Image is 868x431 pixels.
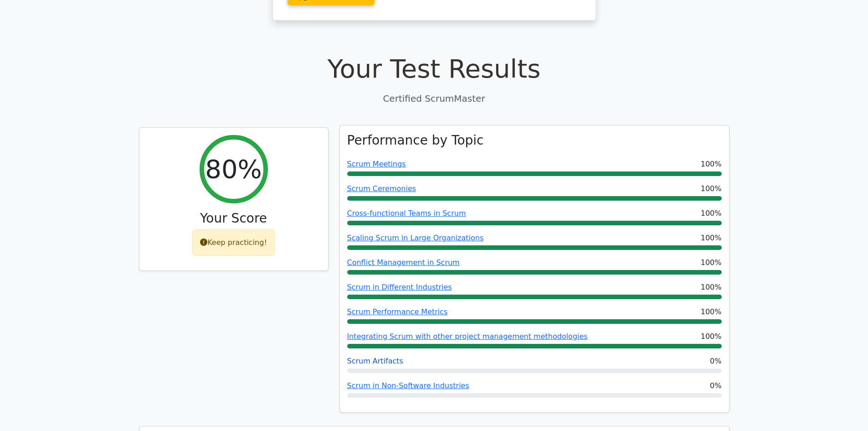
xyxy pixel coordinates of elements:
[701,257,722,268] span: 100%
[701,233,722,244] span: 100%
[701,306,722,317] span: 100%
[701,331,722,342] span: 100%
[701,282,722,293] span: 100%
[347,133,484,148] h3: Performance by Topic
[139,92,729,105] p: Certified ScrumMaster
[347,160,406,168] a: Scrum Meetings
[710,380,721,391] span: 0%
[347,184,416,193] a: Scrum Ceremonies
[347,258,460,267] a: Conflict Management in Scrum
[347,283,452,291] a: Scrum in Different Industries
[347,209,466,218] a: Cross-functional Teams in Scrum
[192,229,275,256] div: Keep practicing!
[147,211,321,226] h3: Your Score
[347,332,588,341] a: Integrating Scrum with other project management methodologies
[710,356,721,367] span: 0%
[347,357,403,365] a: Scrum Artifacts
[701,159,722,170] span: 100%
[347,234,484,242] a: Scaling Scrum in Large Organizations
[347,381,469,390] a: Scrum in Non-Software Industries
[205,154,262,184] h2: 80%
[701,208,722,219] span: 100%
[347,307,448,316] a: Scrum Performance Metrics
[139,53,729,84] h1: Your Test Results
[701,183,722,194] span: 100%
